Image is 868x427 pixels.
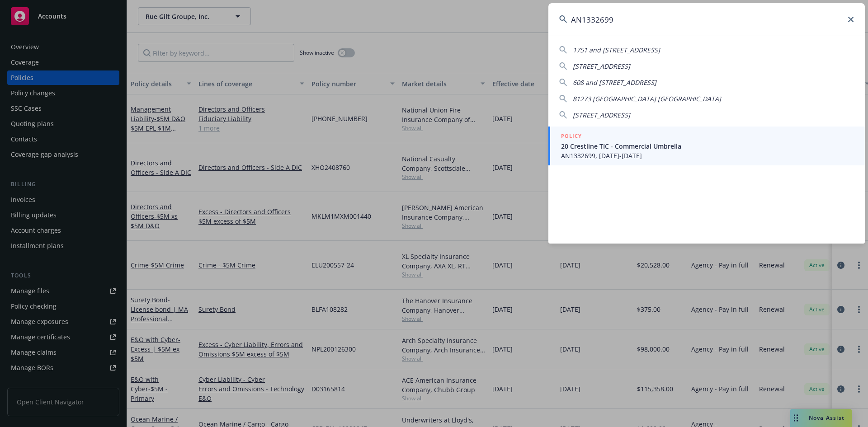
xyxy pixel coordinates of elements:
[573,62,630,70] span: [STREET_ADDRESS]
[573,94,721,103] span: 81273 [GEOGRAPHIC_DATA] [GEOGRAPHIC_DATA]
[573,111,630,119] span: [STREET_ADDRESS]
[573,78,656,87] span: 608 and [STREET_ADDRESS]
[561,151,854,160] span: AN1332699, [DATE]-[DATE]
[561,131,582,141] h5: POLICY
[548,3,865,36] input: Search...
[573,46,660,54] span: 1751 and [STREET_ADDRESS]
[548,127,865,165] a: POLICY20 Crestline TIC - Commercial UmbrellaAN1332699, [DATE]-[DATE]
[561,141,854,151] span: 20 Crestline TIC - Commercial Umbrella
